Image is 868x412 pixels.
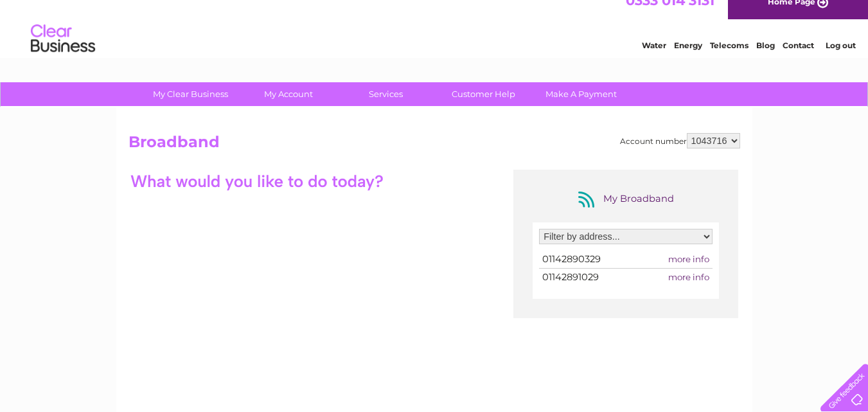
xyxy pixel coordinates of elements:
a: My Clear Business [137,82,244,106]
a: Blog [756,55,775,64]
a: Energy [674,55,702,64]
span: 01142891029 [542,271,599,283]
span: more info [668,272,709,282]
a: Services [333,82,439,106]
div: Clear Business is a trading name of Verastar Limited (registered in [GEOGRAPHIC_DATA] No. 3667643... [131,7,738,62]
span: more info [668,254,709,264]
div: Account number [620,133,740,148]
h2: Broadband [128,133,740,157]
a: 0333 014 3131 [626,6,714,22]
a: Telecoms [710,55,748,64]
a: Log out [826,55,856,64]
a: My Account [235,82,341,106]
img: logo.png [30,33,96,73]
a: Contact [783,55,814,64]
span: 01142890329 [542,253,601,265]
div: My Broadband [574,189,677,210]
a: Make A Payment [528,82,634,106]
a: Customer Help [430,82,536,106]
a: Water [642,55,666,64]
